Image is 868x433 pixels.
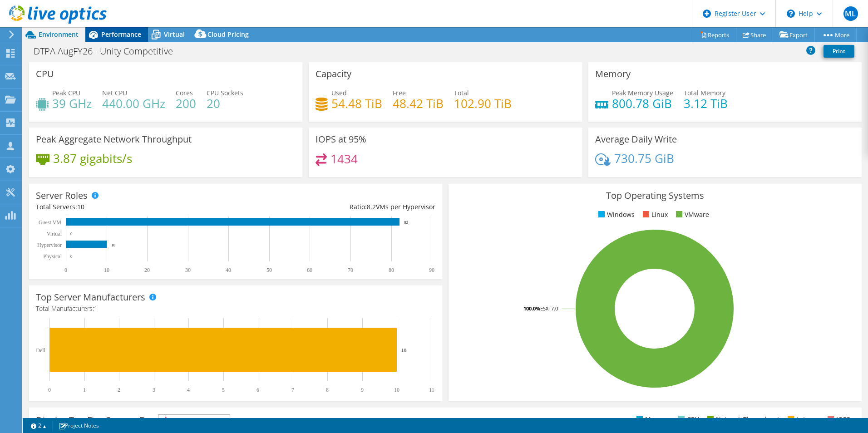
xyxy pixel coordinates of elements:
h4: 3.87 gigabits/s [53,153,132,163]
text: 0 [64,267,67,273]
span: Total [454,89,469,97]
span: Used [331,89,347,97]
text: 30 [185,267,191,273]
h1: DTPA AugFY26 - Unity Competitive [30,46,187,56]
text: 3 [153,387,155,393]
text: 40 [226,267,231,273]
text: Physical [43,253,62,260]
h4: 102.90 TiB [454,98,512,108]
a: Reports [693,28,736,42]
tspan: ESXi 7.0 [540,305,558,312]
span: Peak Memory Usage [612,89,673,97]
text: 82 [404,220,408,225]
span: Virtual [164,30,185,39]
span: IOPS [158,415,230,426]
text: Virtual [47,231,62,237]
text: 90 [429,267,434,273]
text: 60 [307,267,312,273]
li: VMware [674,210,709,220]
a: Export [773,28,815,42]
a: More [814,28,857,42]
h4: 1434 [330,154,358,164]
text: 10 [111,243,116,247]
a: Print [824,45,854,58]
text: 10 [401,347,407,353]
li: CPU [676,414,699,424]
h4: 200 [176,98,196,108]
li: Linux [641,210,668,220]
h4: 39 GHz [52,98,92,108]
span: Cloud Pricing [207,30,249,39]
li: Latency [785,414,819,424]
text: Hypervisor [37,242,62,248]
h3: IOPS at 95% [316,134,366,144]
div: Ratio: VMs per Hypervisor [236,202,435,212]
span: Performance [101,30,141,39]
text: 2 [118,387,120,393]
a: Share [736,28,773,42]
h3: Average Daily Write [595,134,677,144]
span: 10 [77,202,84,211]
h3: Top Server Manufacturers [36,292,145,302]
h3: Peak Aggregate Network Throughput [36,134,192,144]
text: 10 [104,267,109,273]
tspan: 100.0% [523,305,540,312]
h4: 20 [207,98,243,108]
h4: 800.78 GiB [612,98,673,108]
h3: CPU [36,69,54,79]
text: 0 [48,387,51,393]
span: Cores [176,89,193,97]
h3: Memory [595,69,631,79]
span: 1 [94,304,98,313]
li: Windows [596,210,635,220]
text: 70 [348,267,353,273]
span: Peak CPU [52,89,80,97]
h4: 440.00 GHz [102,98,165,108]
div: Total Servers: [36,202,236,212]
text: 10 [394,387,399,393]
svg: \n [787,10,795,18]
text: 0 [70,231,73,236]
li: IOPS [825,414,850,424]
span: Environment [39,30,79,39]
text: Guest VM [39,219,61,226]
span: CPU Sockets [207,89,243,97]
span: Net CPU [102,89,127,97]
h4: 48.42 TiB [393,98,444,108]
span: Total Memory [684,89,725,97]
text: 8 [326,387,329,393]
text: Dell [36,347,45,354]
span: ML [843,6,858,21]
text: 80 [389,267,394,273]
h3: Capacity [316,69,351,79]
text: 6 [256,387,259,393]
span: Free [393,89,406,97]
h4: 54.48 TiB [331,98,382,108]
h3: Top Operating Systems [455,191,855,201]
h3: Server Roles [36,191,88,201]
h4: 3.12 TiB [684,98,728,108]
text: 7 [291,387,294,393]
text: 50 [266,267,272,273]
h4: 730.75 GiB [614,153,674,163]
span: 8.2 [367,202,376,211]
text: 1 [83,387,86,393]
h4: Total Manufacturers: [36,304,435,314]
li: Memory [634,414,670,424]
text: 0 [70,254,73,259]
text: 9 [361,387,364,393]
a: 2 [25,420,53,431]
text: 4 [187,387,190,393]
li: Network Throughput [705,414,779,424]
text: 20 [144,267,150,273]
a: Project Notes [52,420,105,431]
text: 11 [429,387,434,393]
text: 5 [222,387,225,393]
